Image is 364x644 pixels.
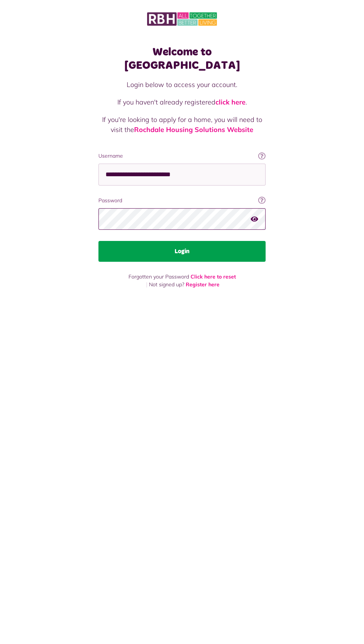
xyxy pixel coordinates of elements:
[191,273,236,280] a: Click here to reset
[147,11,217,27] img: MyRBH
[134,125,253,134] a: Rochdale Housing Solutions Website
[98,115,266,135] p: If you're looking to apply for a home, you will need to visit the
[129,273,189,280] span: Forgotten your Password
[98,197,266,205] label: Password
[98,241,266,262] button: Login
[186,281,220,288] a: Register here
[215,98,246,106] a: click here
[98,80,266,90] p: Login below to access your account.
[98,45,266,72] h1: Welcome to [GEOGRAPHIC_DATA]
[98,152,266,160] label: Username
[149,281,184,288] span: Not signed up?
[98,97,266,107] p: If you haven't already registered .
